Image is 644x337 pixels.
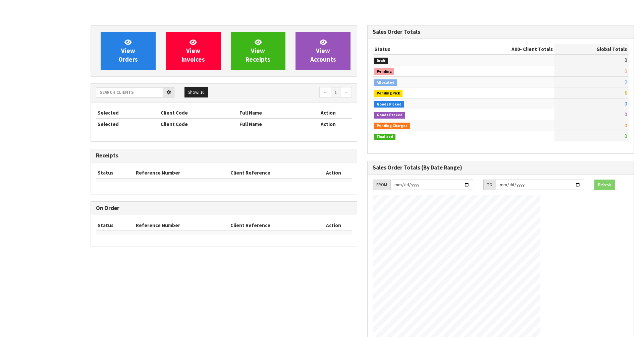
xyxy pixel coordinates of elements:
th: Status [96,167,134,178]
th: Client Reference [229,167,315,178]
th: Action [315,167,352,178]
a: ← [319,87,331,98]
th: Reference Number [134,167,229,178]
input: Search clients [96,87,163,97]
span: Goods Packed [374,112,405,119]
span: View Orders [118,38,138,63]
span: Goods Picked [374,101,404,108]
th: Action [304,119,352,129]
span: 0 [625,122,627,129]
th: Reference Number [134,220,229,231]
th: Status [96,220,134,231]
a: 1 [331,87,340,98]
th: Status [373,44,457,55]
span: 0 [625,79,627,85]
div: TO [483,180,496,190]
a: → [340,87,352,98]
span: View Invoices [181,38,205,63]
h3: Sales Order Totals [373,29,629,35]
th: Full Name [238,119,304,129]
span: 0 [625,111,627,118]
a: ViewInvoices [166,32,221,70]
span: Pending Pick [374,90,402,97]
span: View Receipts [246,38,270,63]
a: ViewReceipts [231,32,286,70]
span: 0 [625,89,627,96]
span: Pending [374,68,394,75]
th: Selected [96,108,159,118]
th: Action [304,108,352,118]
span: View Accounts [310,38,336,63]
button: Show: 10 [184,87,208,98]
th: Client Code [159,108,238,118]
h3: Receipts [96,152,352,159]
th: Full Name [238,108,304,118]
span: Finalised [374,134,395,140]
th: - Client Totals [457,44,554,55]
span: Pending Charges [374,123,410,129]
th: Action [315,220,352,231]
a: ViewAccounts [296,32,351,70]
span: 0 [625,57,627,63]
a: ViewOrders [101,32,156,70]
span: A00 [512,46,520,52]
span: 0 [625,133,627,139]
span: 0 [625,100,627,107]
span: Allocated [374,79,397,86]
th: Client Code [159,119,238,129]
h3: On Order [96,205,352,211]
th: Selected [96,119,159,129]
button: Refresh [594,180,615,190]
span: Draft [374,58,388,64]
span: 0 [625,68,627,74]
th: Client Reference [229,220,315,231]
nav: Page navigation [229,87,352,99]
th: Global Totals [554,44,629,55]
h3: Sales Order Totals (By Date Range) [373,164,629,171]
div: FROM [373,180,390,190]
